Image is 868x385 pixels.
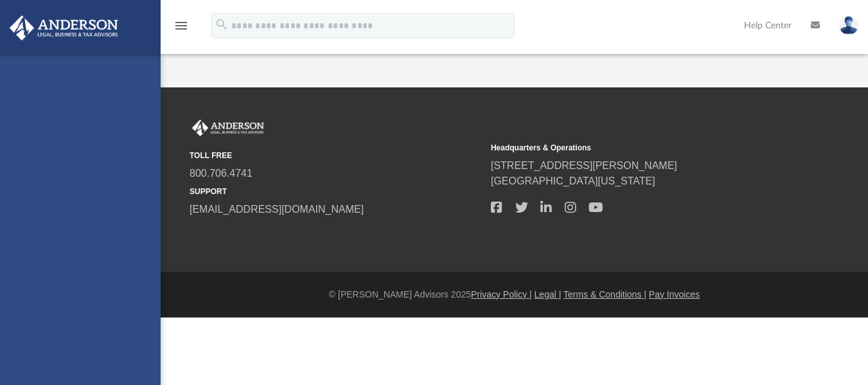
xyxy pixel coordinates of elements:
small: SUPPORT [190,186,482,197]
img: Anderson Advisors Platinum Portal [6,15,122,40]
a: 800.706.4741 [190,168,252,179]
a: [EMAIL_ADDRESS][DOMAIN_NAME] [190,204,364,215]
i: search [215,17,229,31]
small: TOLL FREE [190,150,482,161]
i: menu [173,18,189,33]
a: menu [173,24,189,33]
a: [GEOGRAPHIC_DATA][US_STATE] [491,175,655,186]
div: © [PERSON_NAME] Advisors 2025 [161,288,868,301]
small: Headquarters & Operations [491,142,783,154]
img: User Pic [839,16,858,35]
a: Terms & Conditions | [563,289,646,300]
a: Pay Invoices [649,289,700,300]
a: [STREET_ADDRESS][PERSON_NAME] [491,160,677,171]
a: Privacy Policy | [471,289,532,300]
a: Legal | [535,289,562,300]
img: Anderson Advisors Platinum Portal [190,120,267,136]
